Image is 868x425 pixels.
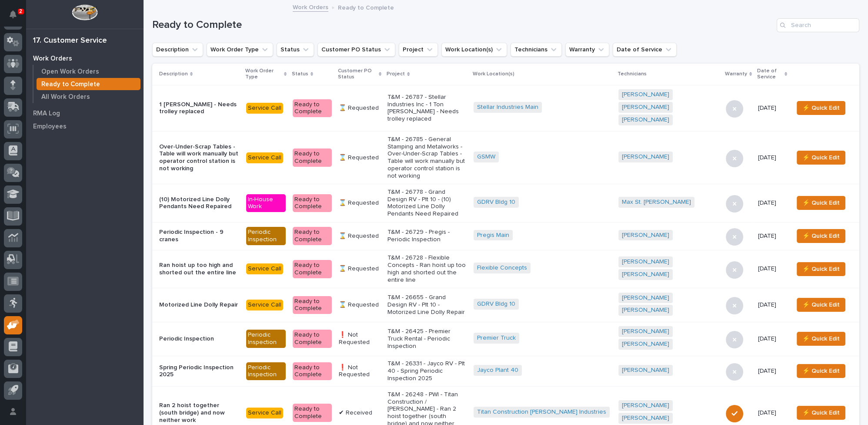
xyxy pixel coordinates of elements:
[152,322,859,356] tr: Periodic InspectionPeriodic InspectionReady to Complete❗ Not RequestedT&M - 26425 - Premier Truck...
[159,402,239,424] p: Ran 2 hoist together (south bridge) and now neither work
[159,229,239,243] p: Periodic Inspection - 9 cranes
[613,43,677,57] button: Date of Service
[477,300,515,308] a: GDRV Bldg 10
[293,99,332,118] div: Ready to Complete
[758,265,786,273] p: [DATE]
[339,199,381,207] p: ⌛ Requested
[246,300,283,310] div: Service Call
[339,331,381,346] p: ❗ Not Requested
[802,366,840,376] span: ⚡ Quick Edit
[477,232,509,239] a: Pregis Main
[441,43,507,57] button: Work Location(s)
[293,330,332,348] div: Ready to Complete
[293,227,332,245] div: Ready to Complete
[339,364,381,379] p: ❗ Not Requested
[622,415,669,422] a: [PERSON_NAME]
[26,107,144,120] a: RMA Log
[245,66,282,82] p: Work Order Type
[159,364,239,379] p: Spring Periodic Inspection 2025
[622,153,669,161] a: [PERSON_NAME]
[152,85,859,132] tr: 1 [PERSON_NAME] - Needs trolley replacedService CallReady to Complete⌛ RequestedT&M - 26787 - Ste...
[159,335,239,343] p: Periodic Inspection
[802,334,840,344] span: ⚡ Quick Edit
[622,258,669,266] a: [PERSON_NAME]
[387,69,405,79] p: Project
[622,402,669,409] a: [PERSON_NAME]
[246,263,283,274] div: Service Call
[725,69,747,79] p: Warranty
[292,69,308,79] p: Status
[339,233,381,240] p: ⌛ Requested
[159,69,188,79] p: Description
[477,334,516,342] a: Premier Truck
[797,101,845,115] button: ⚡ Quick Edit
[387,229,467,243] p: T&M - 26729 - Pregis - Periodic Inspection
[797,151,845,165] button: ⚡ Quick Edit
[293,404,332,422] div: Ready to Complete
[758,301,786,309] p: [DATE]
[339,154,381,162] p: ⌛ Requested
[622,232,669,239] a: [PERSON_NAME]
[802,408,840,418] span: ⚡ Quick Edit
[758,154,786,162] p: [DATE]
[387,94,467,123] p: T&M - 26787 - Stellar Industries Inc - 1 Ton [PERSON_NAME] - Needs trolley replaced
[33,78,144,90] a: Ready to Complete
[387,189,467,218] p: T&M - 26778 - Grand Design RV - Plt 10 - (10) Motorized Line Dolly Pendants Need Repaired
[338,66,377,82] p: Customer PO Status
[758,233,786,240] p: [DATE]
[33,123,67,131] p: Employees
[622,341,669,348] a: [PERSON_NAME]
[797,262,845,276] button: ⚡ Quick Edit
[41,68,99,76] p: Open Work Orders
[802,264,840,274] span: ⚡ Quick Edit
[802,152,840,163] span: ⚡ Quick Edit
[246,227,286,245] div: Periodic Inspection
[159,143,239,172] p: Over-Under-Scrap Tables - Table will work manually but operator control station is not working
[4,5,22,24] button: Notifications
[622,199,691,206] a: Max St. [PERSON_NAME]
[339,409,381,417] p: ✔ Received
[293,148,332,167] div: Ready to Complete
[797,229,845,243] button: ⚡ Quick Edit
[246,103,283,114] div: Service Call
[622,367,669,374] a: [PERSON_NAME]
[387,328,467,350] p: T&M - 26425 - Premier Truck Rental - Periodic Inspection
[152,184,859,222] tr: (10) Motorized Line Dolly Pendants Need RepairedIn-House WorkReady to Complete⌛ RequestedT&M - 26...
[152,356,859,387] tr: Spring Periodic Inspection 2025Periodic InspectionReady to Complete❗ Not RequestedT&M - 26331 - J...
[26,120,144,133] a: Employees
[33,91,144,103] a: All Work Orders
[317,43,395,57] button: Customer PO Status
[159,101,239,116] p: 1 [PERSON_NAME] - Needs trolley replaced
[339,265,381,273] p: ⌛ Requested
[777,18,859,32] div: Search
[802,300,840,310] span: ⚡ Quick Edit
[802,231,840,241] span: ⚡ Quick Edit
[41,81,100,88] p: Ready to Complete
[246,194,286,212] div: In-House Work
[758,368,786,375] p: [DATE]
[246,362,286,381] div: Periodic Inspection
[159,196,239,211] p: (10) Motorized Line Dolly Pendants Need Repaired
[277,43,314,57] button: Status
[758,409,786,417] p: [DATE]
[622,104,669,111] a: [PERSON_NAME]
[622,294,669,302] a: [PERSON_NAME]
[293,2,328,12] a: Work Orders
[19,8,22,14] p: 2
[339,301,381,309] p: ⌛ Requested
[387,360,467,382] p: T&M - 26331 - Jayco RV - Plt 40 - Spring Periodic Inspection 2025
[339,105,381,112] p: ⌛ Requested
[797,406,845,420] button: ⚡ Quick Edit
[758,335,786,343] p: [DATE]
[758,105,786,112] p: [DATE]
[477,408,606,416] a: Titan Construction [PERSON_NAME] Industries
[477,264,527,272] a: Flexible Concepts
[477,153,495,161] a: GSMW
[797,196,845,210] button: ⚡ Quick Edit
[11,10,22,24] div: Notifications2
[293,260,332,278] div: Ready to Complete
[152,250,859,288] tr: Ran hoist up too high and shorted out the entire lineService CallReady to Complete⌛ RequestedT&M ...
[152,43,203,57] button: Description
[152,288,859,322] tr: Motorized Line Dolly RepairService CallReady to Complete⌛ RequestedT&M - 26655 - Grand Design RV ...
[72,4,97,20] img: Workspace Logo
